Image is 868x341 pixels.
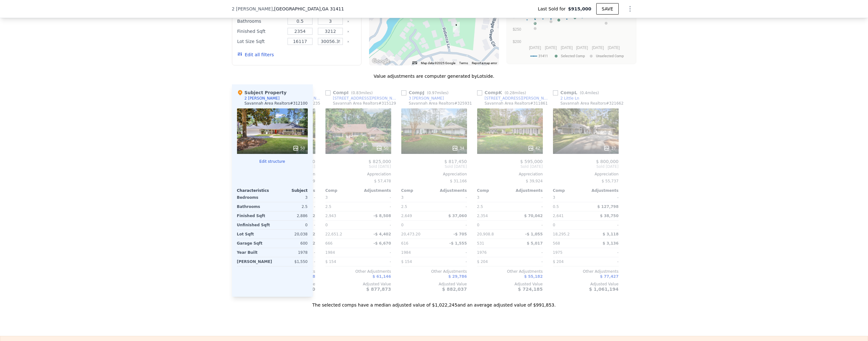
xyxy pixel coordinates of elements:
[353,91,361,95] span: 0.83
[587,257,619,266] div: -
[577,91,601,95] span: ( miles)
[477,232,494,236] span: 20,908.8
[325,96,399,101] a: [STREET_ADDRESS][PERSON_NAME]
[596,54,624,58] text: Unselected Comp
[477,172,543,177] div: Appreciation
[401,202,433,211] div: 2.5
[477,89,529,96] div: Comp K
[401,89,451,96] div: Comp J
[360,248,391,257] div: -
[553,195,555,200] span: 3
[272,188,308,193] div: Subject
[589,287,618,292] span: $ 1,061,194
[603,232,618,236] span: $ 3,118
[325,89,375,96] div: Comp I
[561,96,580,101] div: 2 Little Ln
[237,230,271,239] div: Lot Sqft
[237,17,284,26] div: Bathrooms
[608,46,620,50] text: [DATE]
[237,257,272,266] div: [PERSON_NAME]
[624,3,636,15] button: Show Options
[592,46,604,50] text: [DATE]
[373,274,391,279] span: $ 61,146
[553,172,619,177] div: Appreciation
[237,221,271,229] div: Unfinished Sqft
[581,91,587,95] span: 0.4
[511,202,543,211] div: -
[553,164,619,169] span: Sold [DATE]
[586,188,619,193] div: Adjustments
[232,73,636,79] div: Value adjustments are computer generated by Lotside .
[442,287,467,292] span: $ 882,037
[435,248,467,257] div: -
[274,248,308,257] div: 1978
[553,269,619,274] div: Other Adjustments
[368,159,391,164] span: $ 825,000
[428,91,437,95] span: 0.97
[435,202,467,211] div: -
[360,193,391,202] div: -
[511,193,543,202] div: -
[237,52,274,58] button: Edit all filters
[401,282,467,287] div: Adjusted Value
[553,96,580,101] a: 2 Little Ln
[587,221,619,229] div: -
[232,297,636,308] div: The selected comps have a median adjusted value of $1,022,245 and an average adjusted value of $9...
[538,6,568,12] span: Last Sold for
[506,91,515,95] span: 0.28
[274,211,308,220] div: 2,886
[401,232,421,236] span: 20,473.20
[373,232,391,236] span: -$ 4,402
[435,193,467,202] div: -
[325,282,391,287] div: Adjusted Value
[325,188,358,193] div: Comp
[349,91,375,95] span: ( miles)
[401,259,412,264] span: $ 154
[325,164,391,169] span: Sold [DATE]
[459,61,468,65] a: Terms
[568,6,592,12] span: $915,000
[274,239,308,248] div: 600
[453,22,460,33] div: 2 Rebecca Ln
[401,172,467,177] div: Appreciation
[513,15,521,19] text: $300
[553,188,586,193] div: Comp
[604,145,616,151] div: 37
[553,214,564,218] span: 2,641
[237,188,272,193] div: Characteristics
[237,193,271,202] div: Bedrooms
[518,287,543,292] span: $ 724,185
[371,57,392,65] img: Google
[587,248,619,257] div: -
[448,214,467,218] span: $ 37,060
[237,202,271,211] div: Bathrooms
[605,16,607,20] text: H
[347,40,349,43] button: Clear
[525,232,543,236] span: -$ 1,055
[513,40,521,44] text: $200
[477,241,484,246] span: 531
[553,89,602,96] div: Comp L
[477,164,543,169] span: Sold [DATE]
[485,101,548,106] div: Savannah Area Realtors # 311861
[444,159,467,164] span: $ 817,450
[245,96,280,101] div: 2 [PERSON_NAME]
[576,46,588,50] text: [DATE]
[325,259,336,264] span: $ 154
[453,232,467,236] span: -$ 705
[449,241,467,246] span: -$ 1,555
[553,241,560,246] span: 568
[553,259,564,264] span: $ 204
[325,223,328,227] span: 0
[325,248,357,257] div: 1984
[373,241,391,246] span: -$ 6,670
[435,257,467,266] div: -
[275,257,307,266] div: $1,550
[561,101,624,106] div: Savannah Area Realtors # 321662
[477,202,509,211] div: 2.5
[600,274,619,279] span: $ 77,427
[524,214,543,218] span: $ 70,042
[553,282,619,287] div: Adjusted Value
[434,188,467,193] div: Adjustments
[596,3,618,15] button: SAVE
